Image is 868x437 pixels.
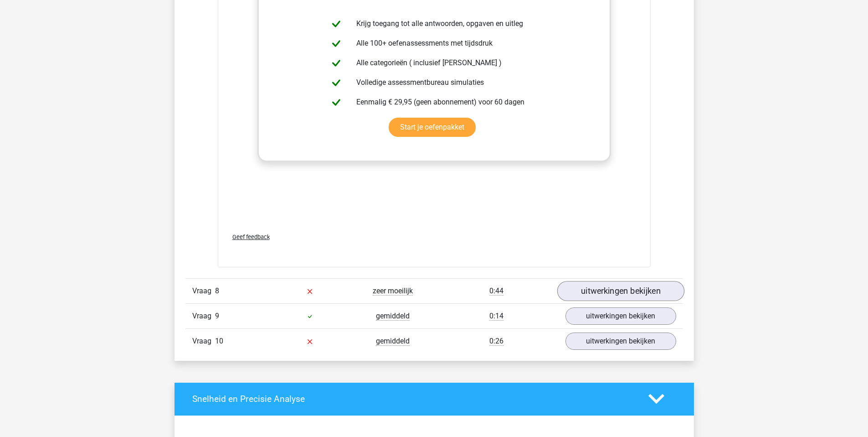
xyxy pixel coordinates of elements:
a: uitwerkingen bekijken [565,333,676,350]
span: 0:14 [489,312,503,321]
h4: Snelheid en Precisie Analyse [192,394,635,404]
span: Geef feedback [232,234,270,240]
span: Vraag [192,311,215,322]
a: Start je oefenpakket [389,118,476,137]
span: zeer moeilijk [373,286,413,296]
span: Vraag [192,336,215,347]
span: Vraag [192,286,215,297]
span: 8 [215,286,219,295]
a: uitwerkingen bekijken [557,281,684,301]
span: 9 [215,312,219,320]
span: 10 [215,337,223,345]
span: gemiddeld [376,337,410,346]
span: 0:44 [489,286,503,296]
span: 0:26 [489,337,503,346]
a: uitwerkingen bekijken [565,307,676,325]
span: gemiddeld [376,312,410,321]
